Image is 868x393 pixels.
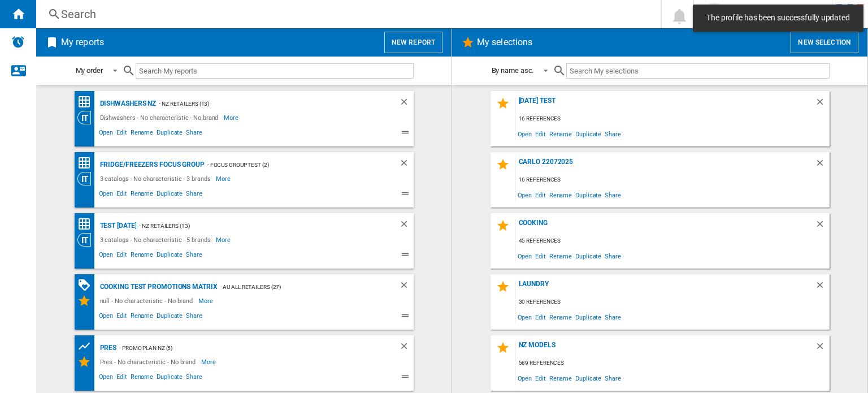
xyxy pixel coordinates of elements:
[97,372,115,385] span: Open
[184,188,204,202] span: Share
[77,278,97,292] div: PROMOTIONS Matrix
[97,249,115,263] span: Open
[574,370,603,386] span: Duplicate
[11,35,25,49] img: alerts-logo.svg
[815,219,830,234] div: Delete
[77,95,97,109] div: Price Matrix
[61,6,631,22] div: Search
[399,158,414,172] div: Delete
[115,310,129,324] span: Edit
[155,127,184,141] span: Duplicate
[516,173,830,187] div: 16 references
[115,127,129,141] span: Edit
[97,310,115,324] span: Open
[97,233,216,247] div: 3 catalogs - No characteristic - 5 brands
[155,310,184,324] span: Duplicate
[136,63,414,79] input: Search My reports
[77,233,97,247] div: Category View
[129,372,155,385] span: Rename
[815,97,830,112] div: Delete
[516,126,534,141] span: Open
[97,111,224,124] div: Dishwashers - No characteristic - No brand
[77,217,97,231] div: Price Matrix
[216,172,232,185] span: More
[516,97,815,112] div: [DATE] test
[815,341,830,356] div: Delete
[574,187,603,202] span: Duplicate
[77,339,97,353] div: Product prices grid
[516,341,815,356] div: NZ Models
[184,372,204,385] span: Share
[97,294,199,308] div: null - No characteristic - No brand
[399,219,414,233] div: Delete
[97,97,157,111] div: Dishwashers NZ
[129,310,155,324] span: Rename
[548,370,574,386] span: Rename
[516,356,830,370] div: 589 references
[77,111,97,124] div: Category View
[129,188,155,202] span: Rename
[155,372,184,385] span: Duplicate
[97,280,218,294] div: Cooking test Promotions Matrix
[184,310,204,324] span: Share
[97,158,205,172] div: Fridge/Freezers Focus Group
[97,188,115,202] span: Open
[533,309,548,325] span: Edit
[516,187,534,202] span: Open
[59,32,106,53] h2: My reports
[516,280,815,295] div: Laundry
[516,370,534,386] span: Open
[198,294,215,308] span: More
[129,127,155,141] span: Rename
[516,158,815,173] div: Carlo 22072025
[155,249,184,263] span: Duplicate
[516,295,830,309] div: 30 references
[603,309,623,325] span: Share
[574,248,603,264] span: Duplicate
[548,126,574,141] span: Rename
[574,126,603,141] span: Duplicate
[205,158,376,172] div: - Focus Group Test (2)
[566,63,829,79] input: Search My selections
[115,372,129,385] span: Edit
[97,355,202,369] div: Pres - No characteristic - No brand
[218,280,376,294] div: - AU All retailers (27)
[136,219,376,233] div: - NZ Retailers (13)
[97,172,216,185] div: 3 catalogs - No characteristic - 3 brands
[77,294,97,308] div: My Selections
[399,341,414,355] div: Delete
[97,219,137,233] div: test [DATE]
[516,112,830,126] div: 16 references
[184,249,204,263] span: Share
[533,370,548,386] span: Edit
[216,233,232,247] span: More
[224,111,240,124] span: More
[603,370,623,386] span: Share
[603,248,623,264] span: Share
[115,249,129,263] span: Edit
[475,32,535,53] h2: My selections
[76,66,103,75] div: My order
[156,97,376,111] div: - NZ Retailers (13)
[815,158,830,173] div: Delete
[603,187,623,202] span: Share
[201,355,218,369] span: More
[129,249,155,263] span: Rename
[77,172,97,185] div: Category View
[492,66,534,75] div: By name asc.
[97,127,115,141] span: Open
[533,126,548,141] span: Edit
[155,188,184,202] span: Duplicate
[703,12,853,24] span: The profile has been successfully updated
[791,32,858,53] button: New selection
[516,219,815,234] div: Cooking
[399,97,414,111] div: Delete
[116,341,376,355] div: - Promo Plan NZ (5)
[603,126,623,141] span: Share
[516,309,534,325] span: Open
[516,248,534,264] span: Open
[533,187,548,202] span: Edit
[97,341,117,355] div: Pres
[533,248,548,264] span: Edit
[574,309,603,325] span: Duplicate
